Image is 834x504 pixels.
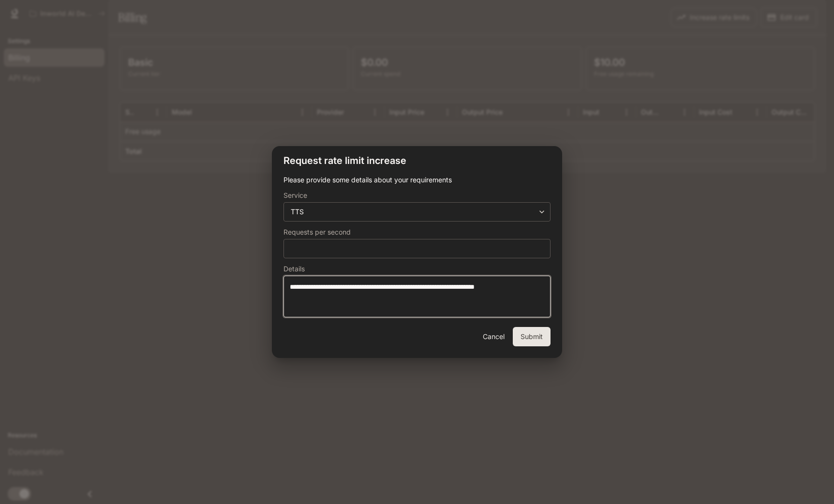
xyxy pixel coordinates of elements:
[284,207,550,217] div: TTS
[283,175,551,185] p: Please provide some details about your requirements
[283,266,305,272] p: Details
[283,192,307,199] p: Service
[283,229,351,236] p: Requests per second
[478,327,509,346] button: Cancel
[513,327,551,346] button: Submit
[272,146,562,175] h2: Request rate limit increase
